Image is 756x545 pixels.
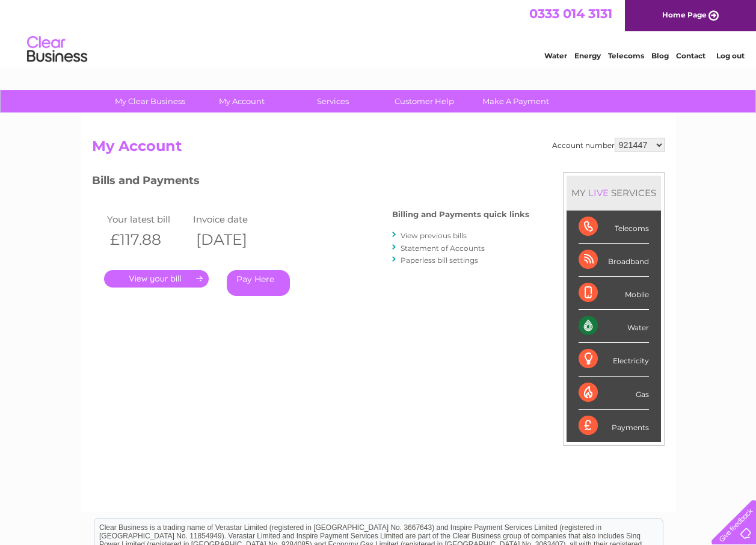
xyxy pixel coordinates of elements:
a: Water [544,51,567,60]
h4: Billing and Payments quick links [392,210,529,219]
div: Account number [552,138,665,152]
div: Telecoms [579,211,649,244]
a: 0333 014 3131 [529,6,612,21]
div: Electricity [579,343,649,376]
div: MY SERVICES [567,176,661,210]
a: Services [283,90,383,112]
img: logo.png [26,31,88,68]
a: Blog [651,51,669,60]
a: My Account [192,90,291,112]
div: LIVE [586,187,611,199]
a: Energy [574,51,601,60]
div: Gas [579,377,649,410]
td: Invoice date [190,211,277,227]
h3: Bills and Payments [92,172,529,193]
th: £117.88 [104,227,191,252]
a: Customer Help [375,90,474,112]
a: Paperless bill settings [401,256,478,265]
div: Water [579,310,649,343]
td: Your latest bill [104,211,191,227]
a: View previous bills [401,231,467,240]
a: Make A Payment [466,90,565,112]
a: Log out [716,51,745,60]
a: Telecoms [608,51,644,60]
a: . [104,270,209,288]
a: Pay Here [227,270,290,296]
a: Contact [676,51,705,60]
h2: My Account [92,138,665,161]
div: Clear Business is a trading name of Verastar Limited (registered in [GEOGRAPHIC_DATA] No. 3667643... [94,7,663,58]
a: Statement of Accounts [401,244,485,253]
div: Broadband [579,244,649,277]
th: [DATE] [190,227,277,252]
div: Mobile [579,277,649,310]
a: My Clear Business [100,90,200,112]
div: Payments [579,410,649,442]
